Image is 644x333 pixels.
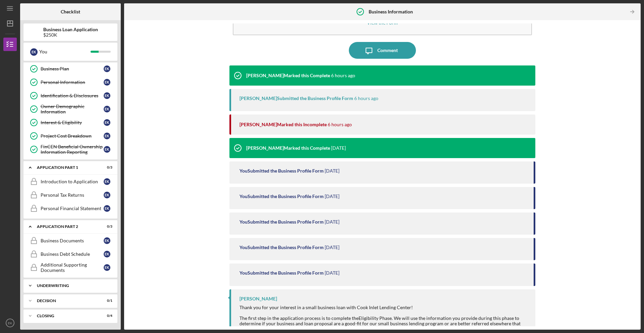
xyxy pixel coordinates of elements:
[41,206,104,211] div: Personal Financial Statement
[100,165,112,170] div: 0 / 3
[43,32,98,38] div: $250K
[8,321,12,325] text: EK
[325,219,339,225] time: 2025-08-07 21:29
[100,299,112,303] div: 0 / 1
[37,299,96,303] div: Decision
[41,66,104,72] div: Business Plan
[377,42,398,59] div: Comment
[41,179,104,184] div: Introduction to Application
[239,270,324,276] div: You Submitted the Business Profile Form
[100,225,112,229] div: 0 / 3
[331,73,355,78] time: 2025-08-19 16:42
[39,46,91,57] div: You
[37,165,96,170] div: Application Part 1
[239,168,324,174] div: You Submitted the Business Profile Form
[239,122,327,127] div: [PERSON_NAME] Marked this Incomplete
[27,76,114,89] a: Personal InformationEK
[41,251,104,257] div: Business Debt Schedule
[41,192,104,198] div: Personal Tax Returns
[27,247,114,261] a: Business Debt ScheduleEK
[325,194,339,199] time: 2025-08-07 21:29
[27,188,114,202] a: Personal Tax ReturnsEK
[30,48,38,56] div: E K
[104,237,110,244] div: E K
[354,96,378,101] time: 2025-08-19 16:42
[27,102,114,116] a: Owner Demographic InformationEK
[239,245,324,250] div: You Submitted the Business Profile Form
[246,145,330,151] div: [PERSON_NAME] Marked this Complete
[104,146,110,153] div: E K
[104,65,110,72] div: E K
[325,245,339,250] time: 2025-08-07 21:21
[41,133,104,139] div: Project Cost Breakdown
[41,238,104,243] div: Business Documents
[104,251,110,257] div: E K
[27,143,114,156] a: FinCEN Beneficial Ownership Information ReportingEK
[239,296,277,301] div: [PERSON_NAME]
[41,80,104,85] div: Personal Information
[239,315,521,332] span: Eligibility Phase. We will use the information you provide during this phase to determine if your...
[41,262,104,273] div: Additional Supporting Documents
[104,205,110,212] div: E K
[41,104,104,114] div: Owner Demographic Information
[239,219,324,225] div: You Submitted the Business Profile Form
[104,178,110,185] div: E K
[100,314,112,318] div: 0 / 4
[41,144,104,155] div: FinCEN Beneficial Ownership Information Reporting
[27,62,114,76] a: Business PlanEK
[104,192,110,198] div: E K
[104,106,110,112] div: E K
[349,42,416,59] button: Comment
[328,122,352,127] time: 2025-08-19 16:41
[27,261,114,274] a: Additional Supporting DocumentsEK
[369,9,413,14] b: Business Information
[104,79,110,86] div: E K
[27,116,114,129] a: Interest & EligibilityEK
[104,264,110,271] div: E K
[239,194,324,199] div: You Submitted the Business Profile Form
[27,175,114,188] a: Introduction to ApplicationEK
[37,314,96,318] div: Closing
[331,145,346,151] time: 2025-08-08 17:46
[27,129,114,143] a: Project Cost BreakdownEK
[27,202,114,215] a: Personal Financial StatementEK
[41,93,104,98] div: Identification & Disclosures
[43,27,98,32] b: Business Loan Application
[61,9,80,14] b: Checklist
[27,89,114,102] a: Identification & DisclosuresEK
[239,315,359,321] span: The first step in the application process is to complete the
[325,270,339,276] time: 2025-08-07 21:21
[3,316,17,330] button: EK
[37,225,96,229] div: Application Part 2
[246,73,330,78] div: [PERSON_NAME] Marked this Complete
[27,234,114,247] a: Business DocumentsEK
[37,284,109,288] div: Underwriting
[239,96,353,101] div: [PERSON_NAME] Submitted the Business Profile Form
[104,119,110,126] div: E K
[325,168,339,174] time: 2025-08-07 23:30
[104,133,110,139] div: E K
[367,20,398,25] div: View the Form
[41,120,104,125] div: Interest & Eligibility
[104,92,110,99] div: E K
[239,305,529,332] div: Thank you for your interest in a small business loan with Cook Inlet Lending Center!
